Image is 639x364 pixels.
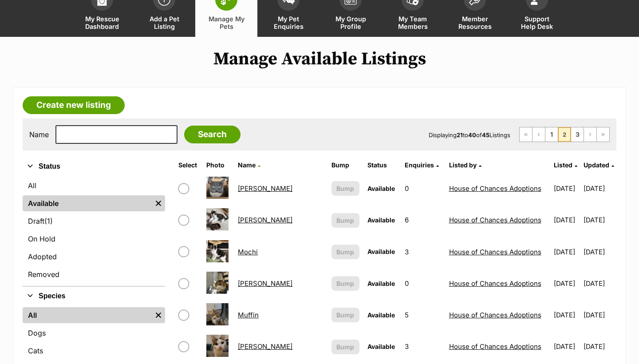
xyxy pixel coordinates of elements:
a: All [23,307,152,323]
span: Available [367,185,395,192]
a: On Hold [23,231,165,247]
strong: 40 [468,131,476,138]
td: [DATE] [584,300,615,330]
a: Updated [584,161,614,169]
a: [PERSON_NAME] [238,216,292,224]
button: Bump [331,181,360,196]
td: [DATE] [550,268,582,299]
span: translation missing: en.admin.listings.index.attributes.enquiries [405,161,434,169]
span: Bump [336,310,354,320]
a: [PERSON_NAME] [238,184,292,193]
a: Page 3 [571,127,584,142]
span: Name [238,161,256,169]
td: [DATE] [550,237,582,267]
a: Remove filter [152,195,165,211]
th: Status [364,158,400,172]
button: Bump [331,276,360,291]
td: [DATE] [550,205,582,235]
span: Available [367,343,395,350]
span: Available [367,280,395,287]
span: Listed [554,161,572,169]
input: Search [184,126,241,143]
span: Bump [336,247,354,257]
span: Updated [584,161,609,169]
span: Bump [336,184,354,193]
th: Select [175,158,202,172]
span: Bump [336,342,354,352]
td: [DATE] [584,268,615,299]
td: [DATE] [584,331,615,362]
strong: 45 [482,131,489,138]
td: [DATE] [550,300,582,330]
span: Displaying to of Listings [429,131,510,138]
button: Bump [331,213,360,228]
a: Previous page [532,127,545,142]
td: [DATE] [584,173,615,204]
strong: 21 [457,131,463,138]
a: House of Chances Adoptions [449,279,541,288]
a: [PERSON_NAME] [238,279,292,288]
label: Name [29,131,49,138]
nav: Pagination [519,127,610,142]
a: Create new listing [23,96,125,114]
td: 3 [401,237,444,267]
span: Available [367,216,395,224]
a: House of Chances Adoptions [449,342,541,351]
a: House of Chances Adoptions [449,248,541,256]
td: 0 [401,268,444,299]
button: Status [23,161,165,172]
td: 5 [401,300,444,330]
span: Page 2 [558,127,571,142]
a: House of Chances Adoptions [449,311,541,319]
a: Mochi [238,248,258,256]
a: First page [520,127,532,142]
td: [DATE] [584,205,615,235]
button: Bump [331,308,360,322]
a: Removed [23,266,165,282]
a: Enquiries [405,161,439,169]
span: Member Resources [455,15,495,30]
a: Page 1 [545,127,558,142]
th: Bump [328,158,363,172]
span: Listed by [449,161,477,169]
a: Listed by [449,161,481,169]
td: 6 [401,205,444,235]
a: Draft [23,213,165,229]
span: Bump [336,279,354,288]
td: 3 [401,331,444,362]
div: Status [23,176,165,286]
a: House of Chances Adoptions [449,184,541,193]
a: Listed [554,161,577,169]
a: Cats [23,343,165,359]
a: Muffin [238,311,259,319]
a: House of Chances Adoptions [449,216,541,224]
a: Dogs [23,325,165,341]
td: 0 [401,173,444,204]
span: (1) [44,216,53,226]
span: Available [367,311,395,319]
td: [DATE] [550,173,582,204]
button: Bump [331,245,360,259]
a: Name [238,161,260,169]
a: All [23,178,165,194]
td: [DATE] [550,331,582,362]
span: Support Help Desk [517,15,557,30]
th: Photo [203,158,233,172]
span: My Pet Enquiries [268,15,308,30]
a: [PERSON_NAME] [238,342,292,351]
span: My Group Profile [331,15,371,30]
a: Remove filter [152,307,165,323]
span: Available [367,248,395,255]
span: Manage My Pets [206,15,246,30]
td: [DATE] [584,237,615,267]
span: My Team Members [393,15,433,30]
a: Next page [584,127,596,142]
button: Species [23,290,165,302]
a: Last page [597,127,609,142]
a: Available [23,195,152,211]
a: Adopted [23,249,165,265]
button: Bump [331,340,360,354]
span: Add a Pet Listing [144,15,184,30]
span: My Rescue Dashboard [82,15,122,30]
span: Bump [336,216,354,225]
